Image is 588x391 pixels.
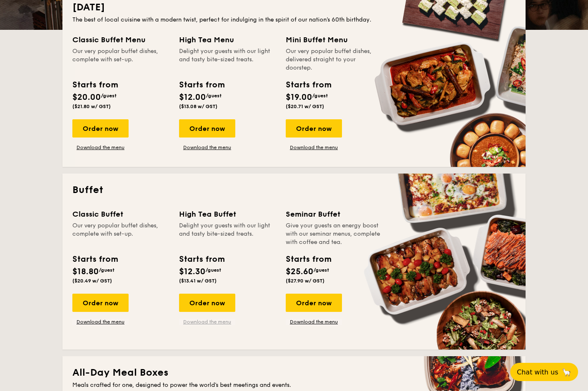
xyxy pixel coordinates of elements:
[72,222,169,246] div: Our very popular buffet dishes, complete with set-up.
[72,319,129,325] a: Download the menu
[179,47,276,72] div: Delight your guests with our light and tasty bite-sized treats.
[286,34,382,46] div: Mini Buffet Menu
[286,267,313,277] span: $25.60
[286,119,342,138] div: Order now
[179,79,224,91] div: Starts from
[72,1,516,14] h2: [DATE]
[179,319,235,325] a: Download the menu
[286,253,331,265] div: Starts from
[179,267,206,277] span: $12.30
[72,144,129,151] a: Download the menu
[72,253,117,265] div: Starts from
[72,208,169,220] div: Classic Buffet
[286,79,331,91] div: Starts from
[179,34,276,46] div: High Tea Menu
[99,267,115,273] span: /guest
[179,253,224,265] div: Starts from
[562,367,571,377] span: 🦙
[72,366,516,379] h2: All-Day Meal Boxes
[312,93,328,99] span: /guest
[72,16,516,24] div: The best of local cuisine with a modern twist, perfect for indulging in the spirit of our nation’...
[179,208,276,220] div: High Tea Buffet
[179,144,235,151] a: Download the menu
[179,92,206,102] span: $12.00
[510,363,578,381] button: Chat with us🦙
[72,294,129,312] div: Order now
[286,319,342,325] a: Download the menu
[72,47,169,72] div: Our very popular buffet dishes, complete with set-up.
[179,222,276,246] div: Delight your guests with our light and tasty bite-sized treats.
[286,104,324,109] span: ($20.71 w/ GST)
[72,79,117,91] div: Starts from
[72,381,516,389] div: Meals crafted for one, designed to power the world's best meetings and events.
[286,222,382,246] div: Give your guests an energy boost with our seminar menus, complete with coffee and tea.
[72,183,516,197] h2: Buffet
[179,119,235,138] div: Order now
[286,92,312,102] span: $19.00
[286,278,325,284] span: ($27.90 w/ GST)
[179,294,235,312] div: Order now
[72,34,169,46] div: Classic Buffet Menu
[286,144,342,151] a: Download the menu
[206,267,221,273] span: /guest
[72,119,129,138] div: Order now
[313,267,329,273] span: /guest
[179,278,217,284] span: ($13.41 w/ GST)
[286,294,342,312] div: Order now
[72,278,112,284] span: ($20.49 w/ GST)
[72,104,111,109] span: ($21.80 w/ GST)
[517,368,558,376] span: Chat with us
[286,208,382,220] div: Seminar Buffet
[72,92,101,102] span: $20.00
[206,93,222,99] span: /guest
[179,104,218,109] span: ($13.08 w/ GST)
[101,93,117,99] span: /guest
[286,47,382,72] div: Our very popular buffet dishes, delivered straight to your doorstep.
[72,267,99,277] span: $18.80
